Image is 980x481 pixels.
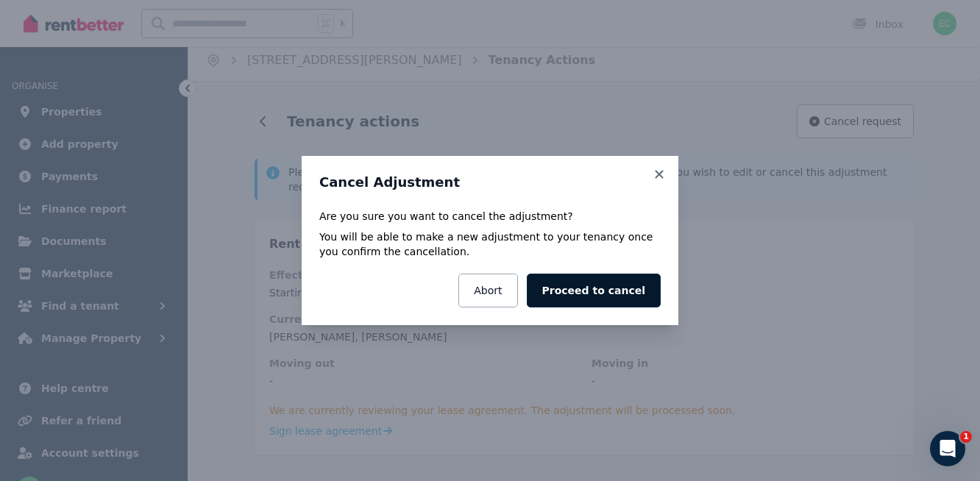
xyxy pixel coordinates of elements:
button: Proceed to cancel [527,274,661,307]
button: Abort [458,274,517,307]
p: You will be able to make a new adjustment to your tenancy once you confirm the cancellation. [319,229,661,259]
span: 1 [960,431,972,443]
iframe: Intercom live chat [930,431,965,466]
h3: Cancel Adjustment [319,174,661,191]
p: Are you sure you want to cancel the adjustment? [319,209,661,224]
